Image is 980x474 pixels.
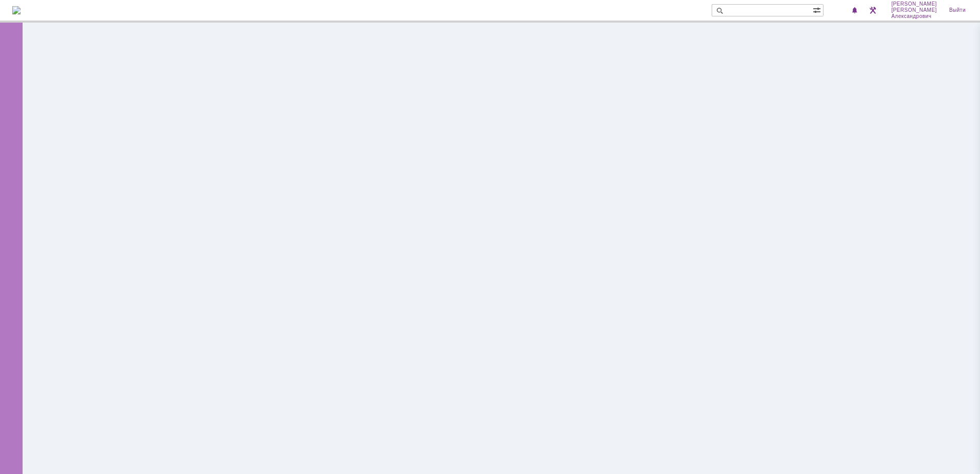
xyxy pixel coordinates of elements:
[867,4,879,16] a: Перейти в интерфейс администратора
[891,1,937,7] span: [PERSON_NAME]
[891,13,937,20] span: Александрович
[12,6,21,14] a: Перейти на домашнюю страницу
[12,6,21,14] img: logo
[813,5,823,14] span: Расширенный поиск
[891,7,937,13] span: [PERSON_NAME]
